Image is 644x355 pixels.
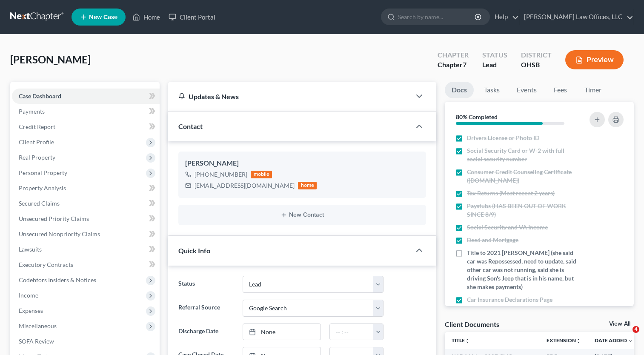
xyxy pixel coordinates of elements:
span: Secured Claims [19,200,60,207]
span: Social Security Card or W-2 with full social security number [467,146,579,163]
label: Discharge Date [174,324,238,341]
span: Drivers License or Photo ID [467,134,539,142]
div: [PHONE_NUMBER] [195,170,247,179]
a: Tasks [477,82,507,98]
span: Income [19,292,38,299]
a: View All [609,321,630,327]
button: New Contact [185,212,419,218]
span: Payments [19,108,45,115]
span: Social Security and VA Income [467,223,548,232]
a: Unsecured Nonpriority Claims [12,226,160,242]
div: Updates & News [178,92,401,101]
span: Unsecured Priority Claims [19,215,89,222]
a: Executory Contracts [12,257,160,272]
span: Miscellaneous [19,322,57,329]
a: [PERSON_NAME] Law Offices, LLC [520,9,633,25]
span: Codebtors Insiders & Notices [19,276,96,283]
span: Property Analysis [19,184,66,192]
a: Secured Claims [12,196,160,211]
span: Paystubs (HAS BEEN OUT OF WORK SINCE 8/9) [467,202,579,219]
span: SOFA Review [19,338,54,345]
span: Consumer Credit Counseling Certificate ([DOMAIN_NAME]) [467,168,579,185]
strong: 80% Completed [456,113,498,120]
a: Property Analysis [12,180,160,196]
div: OHSB [521,60,552,70]
div: Status [482,50,507,60]
span: Quick Info [178,246,210,255]
span: 4 [633,326,639,333]
span: Lawsuits [19,246,42,253]
span: Real Property [19,154,55,161]
a: Unsecured Priority Claims [12,211,160,226]
input: Search by name... [398,9,476,25]
i: unfold_more [576,338,581,344]
a: Date Added expand_more [595,337,633,344]
div: Chapter [438,50,469,60]
a: Extensionunfold_more [547,337,581,344]
span: Contact [178,122,203,130]
div: District [521,50,552,60]
span: Title to 2021 [PERSON_NAME] (she said car was Repossessed, need to update, said other car was not... [467,249,579,291]
span: Client Profile [19,138,54,146]
span: Deed and Mortgage [467,236,518,244]
div: Lead [482,60,507,70]
i: unfold_more [465,338,470,344]
a: Case Dashboard [12,89,160,104]
a: Timer [578,82,608,98]
a: None [243,324,321,340]
a: Payments [12,104,160,119]
span: 7 [463,60,467,69]
a: Client Portal [164,9,220,25]
a: Home [128,9,164,25]
a: Events [510,82,544,98]
span: Credit Report [19,123,55,130]
a: Help [490,9,519,25]
span: New Case [89,14,117,20]
span: Case Dashboard [19,92,61,100]
a: Fees [547,82,574,98]
a: SOFA Review [12,334,160,349]
a: Titleunfold_more [452,337,470,344]
div: mobile [251,171,272,178]
div: [PERSON_NAME] [185,158,419,169]
span: [PERSON_NAME] [10,53,91,66]
a: Lawsuits [12,242,160,257]
span: Executory Contracts [19,261,73,268]
iframe: Intercom live chat [615,326,635,346]
a: Credit Report [12,119,160,135]
span: Tax Returns (Most recent 2 years) [467,189,555,198]
a: Docs [445,82,474,98]
span: Unsecured Nonpriority Claims [19,230,100,238]
div: home [298,182,317,189]
span: Personal Property [19,169,67,176]
div: Chapter [438,60,469,70]
input: -- : -- [330,324,374,340]
span: Car Insurance Declarations Page [467,295,552,304]
label: Status [174,276,238,293]
label: Referral Source [174,300,238,317]
button: Preview [565,50,624,69]
div: [EMAIL_ADDRESS][DOMAIN_NAME] [195,181,295,190]
div: Client Documents [445,320,499,329]
span: Expenses [19,307,43,314]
